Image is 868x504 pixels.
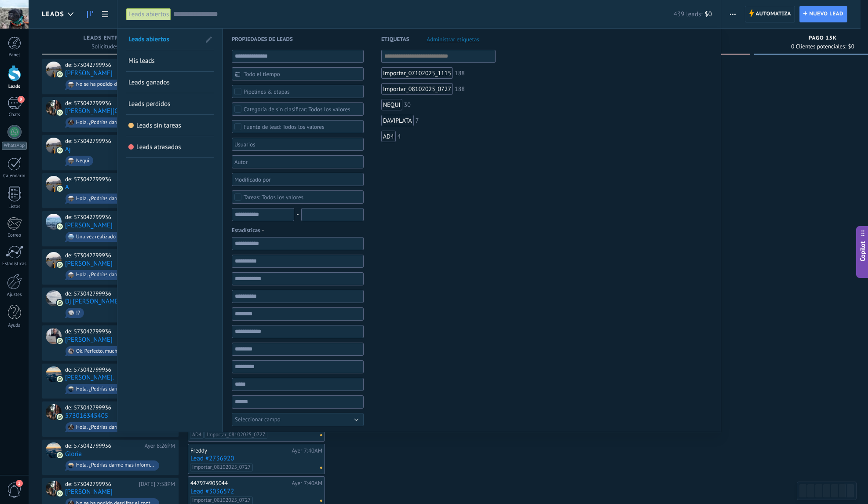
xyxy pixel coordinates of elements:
li: Leads ganados [126,72,214,93]
span: Leads atrasados [136,143,181,151]
div: Correo [2,233,27,238]
div: Chats [2,112,27,118]
span: Leads sin tareas [136,121,181,130]
div: 4 [398,133,401,139]
div: Estadísticas [2,261,27,267]
span: Administrar etiquetas [427,37,479,42]
div: Todos los valores [244,106,350,113]
div: WhatsApp [2,142,27,150]
span: $0 [705,10,712,18]
div: 188 [455,70,465,76]
span: - [296,208,299,221]
a: Mis leads [128,50,212,71]
div: 30 [404,102,411,108]
li: Leads atrasados [126,136,214,158]
li: Leads perdidos [126,93,214,115]
div: Todos los valores [244,194,303,201]
span: 1 [16,480,23,487]
span: 9 [18,96,25,103]
span: 439 leads: [674,10,703,18]
div: Calendario [2,173,27,179]
div: DAVIPLATA [381,115,414,126]
div: Importar_07102025_1115 [381,67,453,79]
span: Copilot [858,241,867,262]
div: Importar_08102025_0727 [381,83,453,95]
span: Etiquetas [381,29,409,50]
div: Leads abiertos [126,8,171,21]
div: AD4 [381,131,396,142]
span: Propiedades de leads [232,29,293,50]
span: Estadísticas [232,226,267,235]
div: Leads [2,84,27,90]
span: Todo el tiempo [244,71,359,77]
span: Mis leads [128,57,155,65]
div: NEQUI [381,99,402,110]
span: Leads perdidos [128,100,171,108]
span: Leads atrasados [128,144,134,150]
div: 7 [416,117,419,124]
span: Seleccionar campo [235,416,281,423]
button: Seleccionar campo [232,413,364,426]
a: Leads sin tareas [128,115,212,136]
div: Panel [2,52,27,58]
a: Leads perdidos [128,93,212,114]
a: Leads ganados [128,72,212,93]
span: Leads sin tareas [128,123,134,128]
li: Mis leads [126,50,214,72]
span: Leads abiertos [128,35,169,44]
div: Pipelines & etapas [244,88,290,95]
div: Ajustes [2,292,27,298]
div: Ayuda [2,323,27,329]
div: Todos los valores [244,124,325,130]
div: Listas [2,204,27,210]
div: 188 [455,86,465,92]
a: Leads abiertos [128,29,201,50]
li: Leads abiertos [126,29,214,50]
a: Leads atrasados [128,136,212,157]
li: Leads sin tareas [126,115,214,136]
span: Leads ganados [128,78,170,87]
